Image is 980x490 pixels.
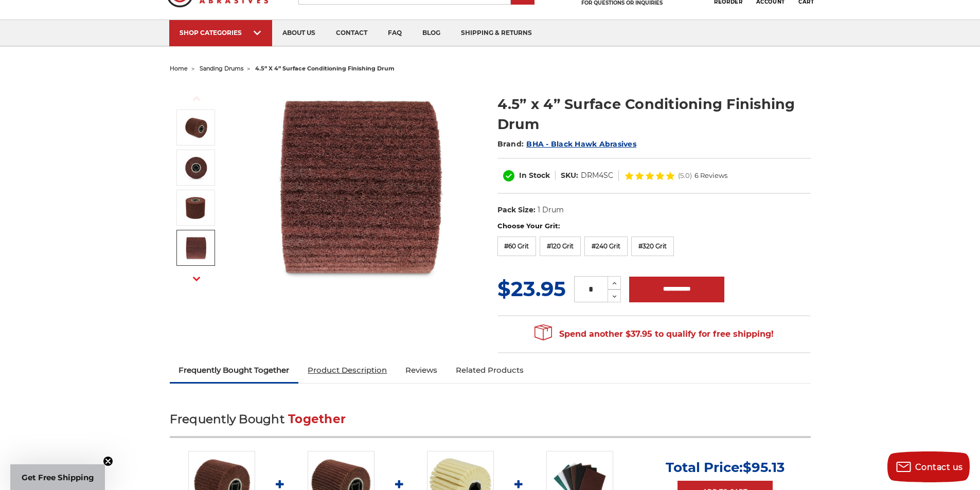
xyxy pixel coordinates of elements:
[497,205,536,215] dt: Pack Size:
[561,170,578,181] dt: SKU:
[526,139,636,149] a: BHA - Black Hawk Abrasives
[170,412,284,426] span: Frequently Bought
[200,65,243,72] a: sanding drums
[497,94,811,134] h1: 4.5” x 4” Surface Conditioning Finishing Drum
[170,65,188,72] a: home
[694,172,727,179] span: 6 Reviews
[534,329,774,339] span: Spend another $37.95 to qualify for free shipping!
[497,139,524,149] span: Brand:
[743,459,785,476] span: $95.13
[497,221,811,231] label: Choose Your Grit:
[170,359,299,382] a: Frequently Bought Together
[451,20,542,46] a: shipping & returns
[519,171,550,180] span: In Stock
[447,359,533,382] a: Related Products
[103,456,113,466] button: Close teaser
[298,359,396,382] a: Product Description
[184,87,209,110] button: Previous
[378,20,412,46] a: faq
[326,20,378,46] a: contact
[180,29,262,37] div: SHOP CATEGORIES
[258,83,464,289] img: 4.5 Inch Surface Conditioning Finishing Drum
[183,115,209,140] img: 4.5 Inch Surface Conditioning Finishing Drum
[887,451,970,482] button: Contact us
[412,20,451,46] a: blog
[581,170,613,181] dd: DRM4SC
[497,276,566,301] span: $23.95
[678,172,692,179] span: (5.0)
[183,155,209,180] img: 4.5" x 4" Surface Conditioning Finishing Drum - 3/4 Inch Quad Key Arbor
[666,459,785,476] p: Total Price:
[183,195,209,221] img: Non Woven Finishing Sanding Drum
[538,205,564,215] dd: 1 Drum
[22,473,94,482] span: Get Free Shipping
[396,359,447,382] a: Reviews
[272,20,326,46] a: about us
[255,65,395,72] span: 4.5” x 4” surface conditioning finishing drum
[184,268,209,290] button: Next
[288,412,346,426] span: Together
[10,464,105,490] div: Get Free ShippingClose teaser
[183,235,209,261] img: 4.5” x 4” Surface Conditioning Finishing Drum
[915,462,963,472] span: Contact us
